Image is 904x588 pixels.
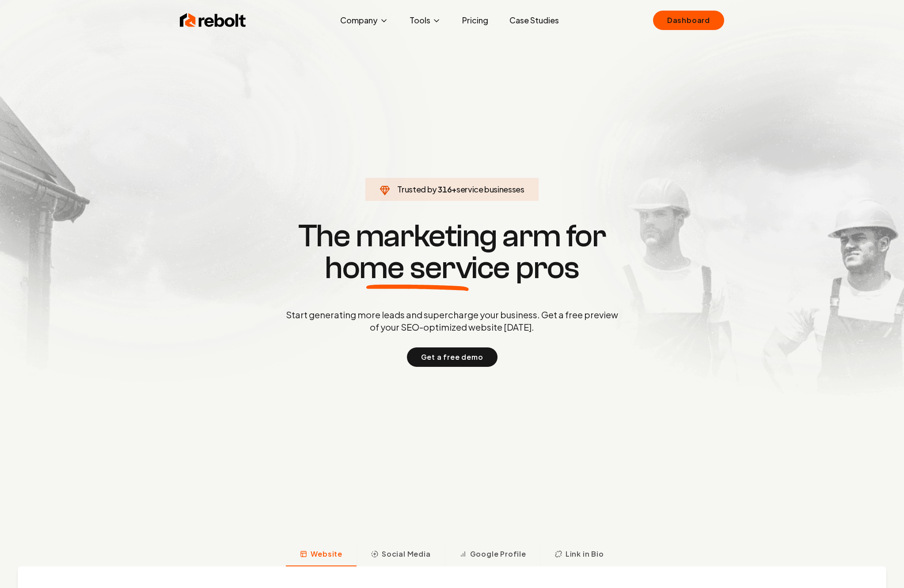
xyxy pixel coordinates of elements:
button: Company [333,11,395,29]
p: Start generating more leads and supercharge your business. Get a free preview of your SEO-optimiz... [284,309,620,333]
span: Link in Bio [566,549,604,559]
button: Link in Bio [540,543,618,566]
button: Website [286,543,357,566]
a: Dashboard [653,11,724,30]
span: Google Profile [470,549,526,559]
span: 316 [438,183,452,196]
h1: The marketing arm for pros [240,220,664,284]
span: Social Media [382,549,431,559]
span: home service [325,252,510,284]
span: service businesses [456,184,524,194]
span: Website [311,549,342,559]
span: Trusted by [397,184,437,194]
a: Case Studies [502,11,566,29]
img: Rebolt Logo [180,11,246,29]
button: Tools [403,11,448,29]
button: Get a free demo [407,347,498,367]
button: Google Profile [445,543,540,566]
a: Pricing [455,11,495,29]
span: + [452,184,456,194]
button: Social Media [357,543,445,566]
